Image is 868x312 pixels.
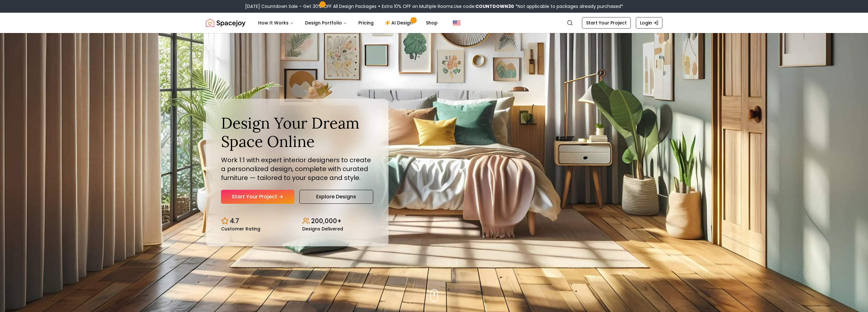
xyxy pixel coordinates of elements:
[299,190,373,204] a: Explore Designs
[253,17,443,29] nav: Main
[206,17,245,29] img: Spacejoy Logo
[221,227,260,231] small: Customer Rating
[230,216,239,225] p: 4.7
[206,17,245,29] a: Spacejoy
[302,227,343,231] small: Designs Delivered
[221,190,294,204] a: Start Your Project
[353,17,379,29] a: Pricing
[475,3,514,10] b: COUNTDOWN30
[245,3,623,10] div: [DATE] Countdown Sale – Get 30% OFF All Design Packages + Extra 10% OFF on Multiple Rooms.
[311,216,342,225] p: 200,000+
[636,17,662,29] a: Login
[221,211,373,231] div: Design stats
[453,19,460,27] img: United States
[253,17,299,29] button: How It Works
[421,17,443,29] a: Shop
[300,17,352,29] button: Design Portfolio
[206,13,662,33] nav: Global
[454,3,514,10] span: Use code:
[221,114,373,150] h1: Design Your Dream Space Online
[380,17,420,29] a: AI Design
[582,17,631,29] a: Start Your Project
[221,156,373,182] p: Work 1:1 with expert interior designers to create a personalized design, complete with curated fu...
[514,3,623,10] span: *Not applicable to packages already purchased*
